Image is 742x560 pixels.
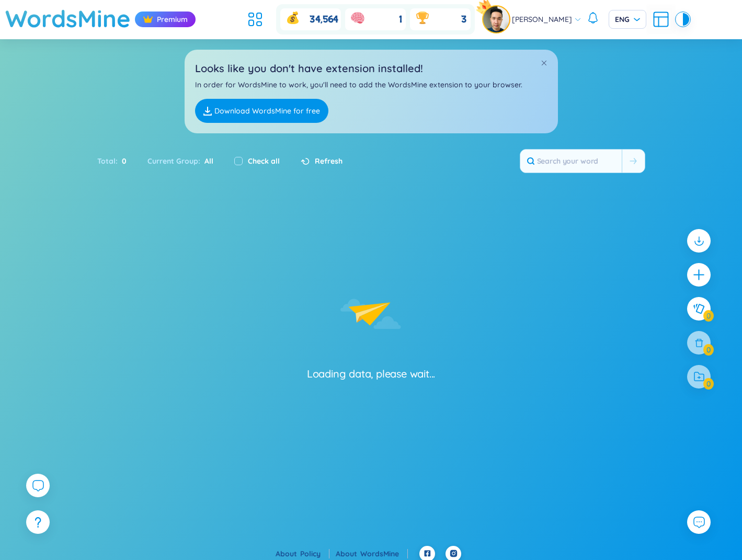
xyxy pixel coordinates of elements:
div: About [336,548,408,559]
span: Refresh [315,155,343,167]
span: ENG [615,14,640,25]
span: All [200,156,213,166]
a: WordsMine [360,549,408,558]
span: [PERSON_NAME] [512,14,572,25]
span: plus [692,268,705,281]
img: crown icon [143,14,153,25]
span: 34,564 [310,13,338,26]
a: avatarpro [483,6,512,32]
span: 1 [398,13,402,26]
span: 3 [461,13,466,26]
p: In order for WordsMine to work, you'll need to add the WordsMine extension to your browser. [195,79,547,90]
div: Loading data, please wait... [307,367,435,381]
div: About [276,548,329,559]
a: Download WordsMine for free [195,99,328,123]
div: Premium [135,12,196,27]
div: Total : [97,150,137,172]
div: Current Group : [137,150,224,172]
span: 0 [118,155,127,167]
label: Check all [248,155,280,167]
a: Policy [300,549,329,558]
input: Search your word [520,150,622,173]
h2: Looks like you don't have extension installed! [195,60,547,76]
img: avatar [483,6,509,32]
